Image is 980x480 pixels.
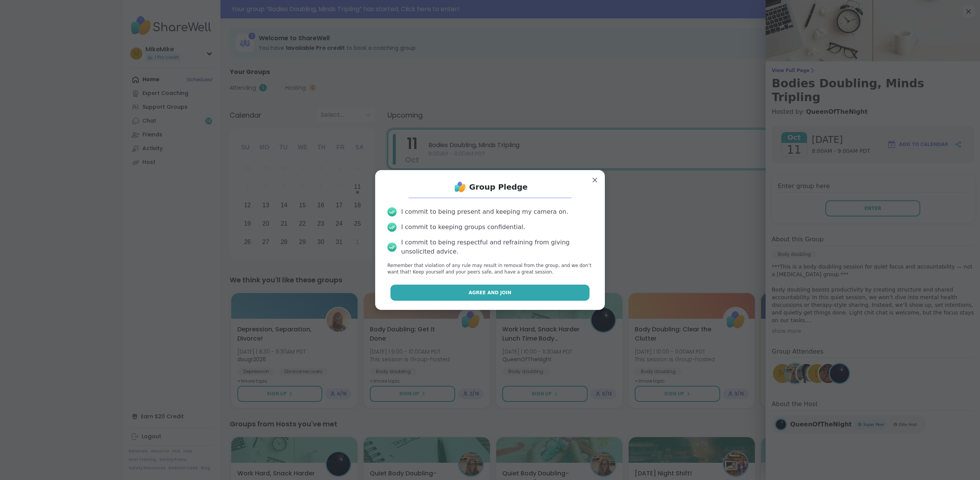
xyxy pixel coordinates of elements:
[469,289,511,296] span: Agree and Join
[452,179,468,195] img: ShareWell Logo
[469,182,528,192] h1: Group Pledge
[401,223,525,232] div: I commit to keeping groups confidential.
[387,262,593,275] p: Remember that violation of any rule may result in removal from the group, and we don’t want that!...
[401,207,568,216] div: I commit to being present and keeping my camera on.
[390,285,590,301] button: Agree and Join
[401,238,593,256] div: I commit to being respectful and refraining from giving unsolicited advice.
